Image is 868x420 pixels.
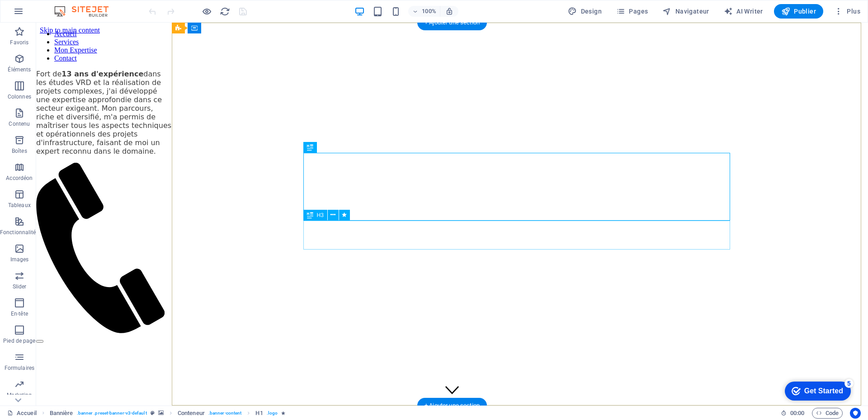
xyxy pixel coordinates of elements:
p: Pied de page [3,337,35,344]
p: Marketing [7,392,32,399]
div: + Ajouter une section [417,398,487,413]
p: Colonnes [8,93,31,100]
button: Navigateur [659,4,712,19]
p: Slider [13,283,27,290]
p: En-tête [11,310,28,317]
p: Éléments [8,66,31,73]
span: Pages [616,7,648,16]
div: Get Started [27,10,66,18]
button: Publier [774,4,823,19]
i: Cet élément contient une animation. [281,411,285,415]
p: Tableaux [8,202,31,209]
p: Boîtes [12,147,27,155]
button: 100% [408,6,440,17]
span: H3 [317,212,324,218]
img: Editor Logo [52,6,120,17]
p: Contenu [9,120,30,127]
span: . banner .preset-banner-v3-default [77,408,147,419]
button: Cliquez ici pour quitter le mode Aperçu et poursuivre l'édition. [201,6,212,17]
button: Pages [613,4,651,19]
div: Design (Ctrl+Alt+Y) [564,4,605,19]
span: Cliquez pour sélectionner. Double-cliquez pour modifier. [255,408,263,419]
i: Cet élément est une présélection personnalisable. [151,411,155,415]
span: . banner-content [208,408,241,419]
span: : [797,410,798,416]
span: Cliquez pour sélectionner. Double-cliquez pour modifier. [178,408,205,419]
button: Usercentrics [850,408,861,419]
i: Cet élément contient un arrière-plan. [158,411,164,415]
span: Cliquez pour sélectionner. Double-cliquez pour modifier. [50,408,73,419]
button: Code [812,408,843,419]
span: . logo [267,408,278,419]
p: Accordéon [6,175,33,182]
div: Get Started 5 items remaining, 0% complete [7,5,73,24]
button: AI Writer [720,4,767,19]
h6: Durée de la session [781,408,805,419]
nav: breadcrumb [50,408,285,419]
h6: 100% [422,6,436,17]
div: 5 [67,2,76,11]
span: 00 00 [790,408,804,419]
p: Formulaires [5,364,34,372]
a: Cliquez pour annuler la sélection. Double-cliquez pour ouvrir Pages. [7,408,37,419]
span: AI Writer [724,7,763,16]
span: Publier [781,7,816,16]
i: Lors du redimensionnement, ajuster automatiquement le niveau de zoom en fonction de l'appareil sé... [445,7,453,15]
button: reload [219,6,230,17]
span: Design [568,7,602,16]
span: Navigateur [662,7,709,16]
span: Code [816,408,839,419]
p: Favoris [10,39,28,46]
button: Design [564,4,605,19]
i: Actualiser la page [220,6,230,17]
button: Plus [830,4,864,19]
span: Plus [834,7,860,16]
div: + Ajouter une section [417,15,487,30]
p: Images [10,256,29,263]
